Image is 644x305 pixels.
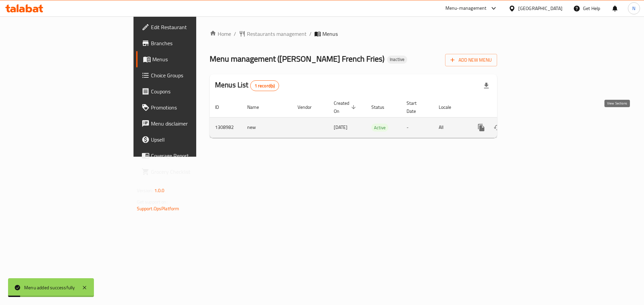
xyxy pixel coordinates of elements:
div: [GEOGRAPHIC_DATA] [518,5,562,12]
span: Branches [151,39,236,47]
div: Menu-management [445,4,487,12]
a: Menus [136,51,241,67]
span: Name [247,103,268,111]
span: N [632,5,635,12]
a: Menu disclaimer [136,116,241,132]
button: Add New Menu [445,54,497,66]
span: Grocery Checklist [151,168,236,176]
span: Menu management ( [PERSON_NAME] French Fries ) [210,51,384,66]
div: Export file [478,78,494,94]
span: Version: [137,186,153,195]
span: Inactive [387,57,407,62]
span: [DATE] [334,123,347,132]
span: Created On [334,99,358,115]
div: Total records count [250,80,279,91]
div: Inactive [387,56,407,64]
span: 1.0.0 [154,186,165,195]
span: Menus [322,30,338,38]
span: Promotions [151,103,236,111]
span: Locale [439,103,460,111]
span: Choice Groups [151,71,236,79]
th: Actions [468,97,543,118]
a: Upsell [136,132,241,148]
span: ID [215,103,228,111]
span: Edit Restaurant [151,23,236,31]
button: more [473,120,489,136]
nav: breadcrumb [210,30,497,38]
span: Menus [152,55,236,63]
span: Active [371,124,388,132]
a: Branches [136,35,241,51]
td: - [401,117,433,138]
span: Menu disclaimer [151,120,236,128]
td: new [242,117,292,138]
span: Coverage Report [151,152,236,160]
a: Choice Groups [136,67,241,83]
span: Restaurants management [247,30,307,38]
span: Upsell [151,136,236,144]
span: Vendor [298,103,320,111]
h2: Menus List [215,80,279,91]
td: All [433,117,468,138]
a: Edit Restaurant [136,19,241,35]
span: Add New Menu [450,56,492,64]
a: Restaurants management [239,30,307,38]
a: Grocery Checklist [136,164,241,180]
span: Get support on: [137,198,168,206]
span: Start Date [407,99,425,115]
span: Status [371,103,393,111]
div: Menu added successfully [24,284,75,291]
a: Promotions [136,99,241,116]
a: Coupons [136,83,241,99]
span: Coupons [151,87,236,95]
span: 1 record(s) [251,83,279,89]
li: / [309,30,312,38]
a: Coverage Report [136,148,241,164]
a: Support.OpsPlatform [137,204,179,213]
table: enhanced table [210,97,543,138]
